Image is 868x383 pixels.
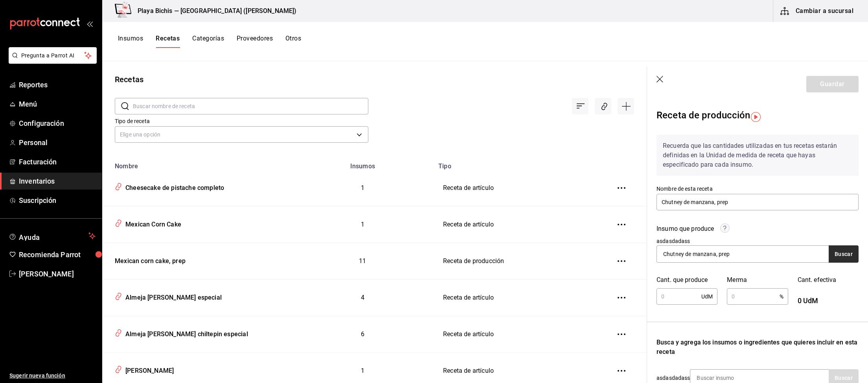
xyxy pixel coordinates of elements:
[434,316,600,353] td: Receta de artículo
[102,158,292,170] th: Nombre
[434,170,600,206] td: Receta de artículo
[359,257,366,265] span: 11
[798,296,818,305] span: 0 UdM
[122,327,248,339] div: Almeja [PERSON_NAME] chiltepin especial
[122,363,174,376] div: [PERSON_NAME]
[572,98,588,114] div: Ordenar por
[115,118,368,124] label: Tipo de receta
[657,289,701,304] input: 0
[112,254,186,266] div: Mexican corn cake, prep
[21,52,85,60] span: Pregunta a Parrot AI
[122,290,222,302] div: Almeja [PERSON_NAME] especial
[237,35,273,48] button: Proveedores
[361,367,364,374] span: 1
[156,35,180,48] button: Recetas
[361,330,364,338] span: 6
[118,35,143,48] button: Insumos
[19,79,96,90] span: Reportes
[657,224,714,234] div: Insumo que produce
[19,176,96,186] span: Inventarios
[86,20,93,27] button: open_drawer_menu
[19,157,96,167] span: Facturación
[285,35,301,48] button: Otros
[115,74,143,85] div: Recetas
[19,195,96,206] span: Suscripción
[618,98,634,114] div: Agregar receta
[19,118,96,129] span: Configuración
[829,245,859,263] button: Buscar
[727,288,788,305] div: %
[657,246,736,262] input: Buscar insumo
[9,372,96,380] span: Sugerir nueva función
[122,217,181,229] div: Mexican Corn Cake
[727,289,779,304] input: 0
[19,249,96,260] span: Recomienda Parrot
[292,158,434,170] th: Insumos
[657,135,859,176] div: Recuerda que las cantidades utilizadas en tus recetas estarán definidas en la Unidad de medida de...
[647,215,859,263] div: asdasdadass
[657,275,717,285] div: Cant. que produce
[657,288,717,305] div: UdM
[361,294,364,301] span: 4
[131,6,296,16] h3: Playa Bichis — [GEOGRAPHIC_DATA] ([PERSON_NAME])
[657,338,859,357] div: Busca y agrega los insumos o ingredientes que quieres incluir en esta receta
[133,98,368,114] input: Buscar nombre de receta
[115,126,368,143] div: Elige una opción
[361,221,364,228] span: 1
[192,35,224,48] button: Categorías
[727,275,788,285] div: Merma
[798,275,859,285] div: Cant. efectiva
[434,158,600,170] th: Tipo
[595,98,611,114] div: Asociar recetas
[434,206,600,243] td: Receta de artículo
[434,280,600,316] td: Receta de artículo
[19,269,96,279] span: [PERSON_NAME]
[751,112,761,122] img: Tooltip marker
[657,105,859,129] div: Receta de producción
[6,57,97,65] a: Pregunta a Parrot AI
[19,137,96,148] span: Personal
[9,47,97,64] button: Pregunta a Parrot AI
[19,231,85,241] span: Ayuda
[434,243,600,280] td: Receta de producción
[361,184,364,191] span: 1
[118,35,301,48] div: navigation tabs
[122,180,224,193] div: Cheesecake de pistache completo
[19,99,96,109] span: Menú
[657,186,859,191] label: Nombre de esta receta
